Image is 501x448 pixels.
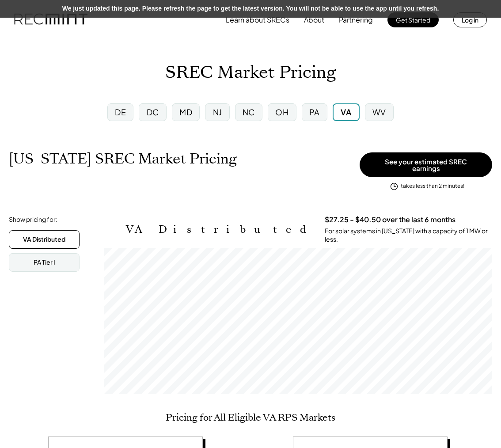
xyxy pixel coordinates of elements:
[275,106,288,118] div: OH
[309,106,320,118] div: PA
[325,215,455,224] h3: $27.25 - $40.50 over the last 6 months
[9,150,237,167] h1: [US_STATE] SREC Market Pricing
[453,12,487,27] button: Log in
[34,258,55,267] div: PA Tier I
[147,106,159,118] div: DC
[226,11,289,29] button: Learn about SRECs
[372,106,386,118] div: WV
[401,182,464,190] div: takes less than 2 minutes!
[9,215,57,224] div: Show pricing for:
[179,106,192,118] div: MD
[23,235,65,244] div: VA Distributed
[360,152,492,177] button: See your estimated SREC earnings
[243,106,255,118] div: NC
[126,223,311,236] h2: VA Distributed
[339,11,373,29] button: Partnering
[387,12,439,27] button: Get Started
[304,11,324,29] button: About
[325,227,492,244] div: For solar systems in [US_STATE] with a capacity of 1 MW or less.
[115,106,126,118] div: DE
[14,5,87,35] img: recmint-logotype%403x.png
[213,106,222,118] div: NJ
[341,106,351,118] div: VA
[166,412,335,423] h2: Pricing for All Eligible VA RPS Markets
[165,62,336,83] h1: SREC Market Pricing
